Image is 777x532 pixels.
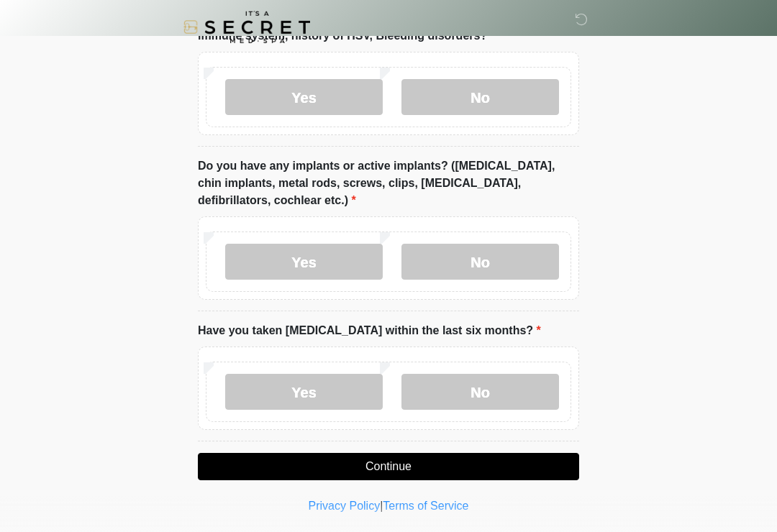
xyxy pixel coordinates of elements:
[225,79,383,115] label: Yes
[401,374,559,410] label: No
[401,244,559,280] label: No
[198,453,579,480] button: Continue
[198,157,579,209] label: Do you have any implants or active implants? ([MEDICAL_DATA], chin implants, metal rods, screws, ...
[225,374,383,410] label: Yes
[198,322,541,339] label: Have you taken [MEDICAL_DATA] within the last six months?
[383,500,468,512] a: Terms of Service
[225,244,383,280] label: Yes
[309,500,381,512] a: Privacy Policy
[401,79,559,115] label: No
[380,500,383,512] a: |
[183,11,310,43] img: It's A Secret Med Spa Logo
